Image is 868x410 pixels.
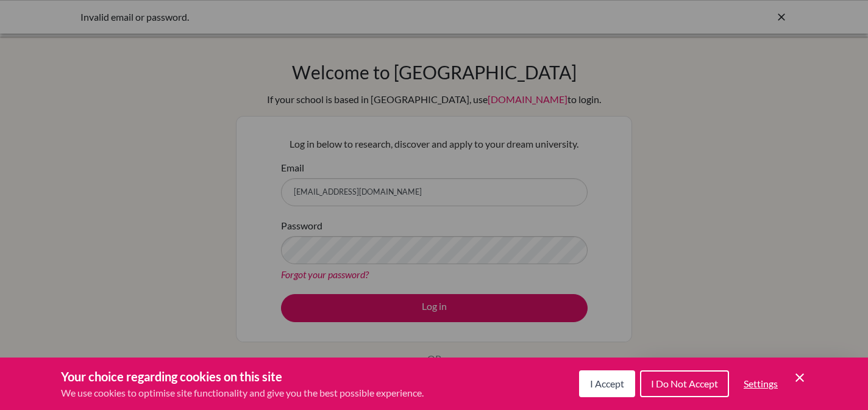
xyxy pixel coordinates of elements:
[651,378,718,389] span: I Do Not Accept
[61,386,424,400] p: We use cookies to optimise site functionality and give you the best possible experience.
[734,372,788,396] button: Settings
[792,370,807,385] button: Save and close
[590,378,624,389] span: I Accept
[13,20,200,33] div: The team typically replies in a few minutes.
[5,5,236,38] div: Open Intercom Messenger
[579,370,635,397] button: I Accept
[61,367,424,386] h3: Your choice regarding cookies on this site
[13,10,200,20] div: Need help?
[640,370,729,397] button: I Do Not Accept
[744,378,778,389] span: Settings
